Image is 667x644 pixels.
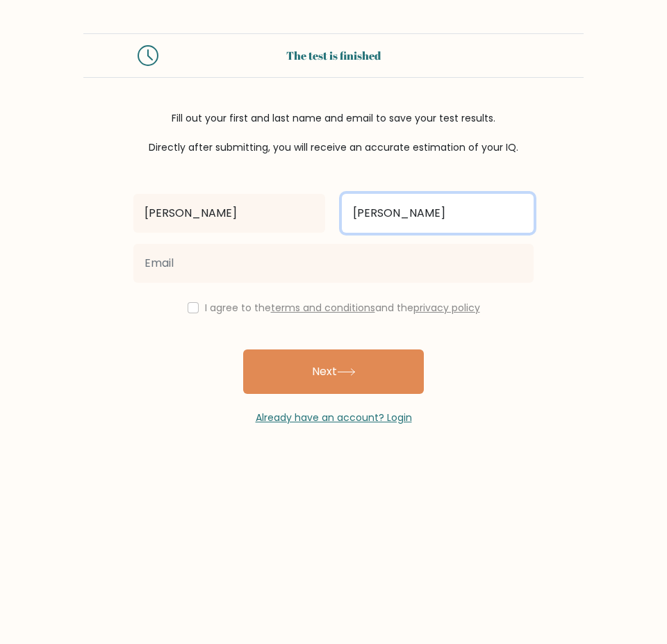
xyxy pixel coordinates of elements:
div: Fill out your first and last name and email to save your test results. Directly after submitting,... [83,111,584,155]
div: The test is finished [175,47,492,64]
a: Already have an account? Login [256,411,412,424]
label: I agree to the and the [205,301,480,315]
input: Last name [342,194,534,233]
a: privacy policy [413,301,480,315]
button: Next [243,349,424,394]
a: terms and conditions [271,301,375,315]
input: Email [133,244,534,283]
input: First name [133,194,325,233]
